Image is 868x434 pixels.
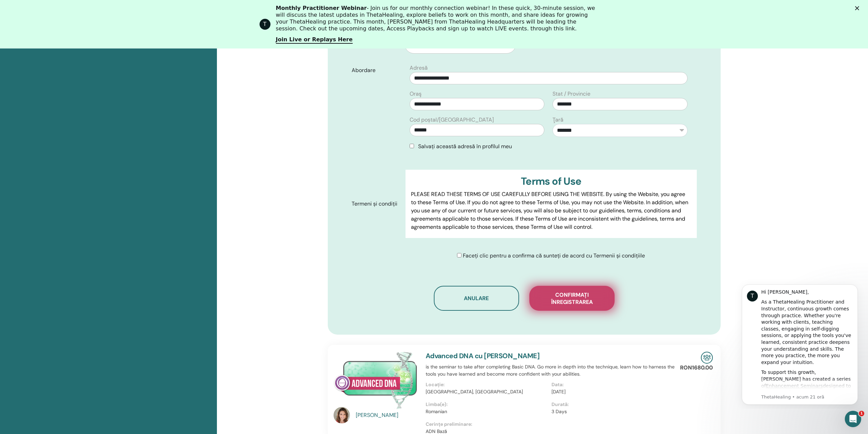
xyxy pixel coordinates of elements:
[347,197,406,210] label: Termeni și condiții
[551,408,673,415] p: 3 Days
[260,19,270,30] div: Profile image for ThetaHealing
[30,116,121,122] p: Message from ThetaHealing, sent acum 21 oră
[276,5,598,32] div: - Join us for our monthly connection webinar! In these quick, 30-minute session, we will discuss ...
[859,411,864,416] span: 1
[426,401,547,408] p: Limba(e):
[553,116,563,124] label: Ţară
[334,407,350,423] img: default.jpg
[553,90,590,98] label: Stat / Provincie
[356,411,419,419] a: [PERSON_NAME]
[538,291,606,306] span: Confirmați înregistrarea
[680,364,713,372] p: RON1680.00
[426,381,547,388] p: Locație:
[411,237,691,335] p: Lor IpsumDolorsi.ame Cons adipisci elits do eiusm tem incid, utl etdol, magnaali eni adminimve qu...
[410,64,428,72] label: Adresă
[347,64,406,77] label: Abordare
[551,381,673,388] p: Data:
[463,252,645,259] span: Faceți clic pentru a confirma că sunteți de acord cu Termenii și condițiile
[732,278,868,409] iframe: Intercom notifications mesaj
[411,175,691,187] h3: Terms of Use
[551,388,673,395] p: [DATE]
[410,90,422,98] label: Oraş
[30,91,121,165] div: To support this growth, [PERSON_NAME] has created a series of designed to help you refine your kn...
[410,116,494,124] label: Cod poștal/[GEOGRAPHIC_DATA]
[426,351,540,360] a: Advanced DNA cu [PERSON_NAME]
[418,143,512,150] span: Salvați această adresă în profilul meu
[845,411,861,427] iframe: Intercom live chat
[411,190,691,231] p: PLEASE READ THESE TERMS OF USE CAREFULLY BEFORE USING THE WEBSITE. By using the Website, you agre...
[529,286,615,311] button: Confirmați înregistrarea
[551,401,673,408] p: Durată:
[426,421,677,428] p: Cerințe preliminare:
[464,295,489,302] span: Anulare
[276,36,353,44] a: Join Live or Replays Here
[701,352,713,364] img: In-Person Seminar
[426,388,547,395] p: [GEOGRAPHIC_DATA], [GEOGRAPHIC_DATA]
[276,5,367,11] b: Monthly Practitioner Webinar
[426,408,547,415] p: Romanian
[334,352,417,409] img: Advanced DNA
[434,286,519,311] button: Anulare
[34,105,91,110] a: Enhancement Seminars
[855,6,862,10] div: Închidere
[426,363,677,378] p: is the seminar to take after completing Basic DNA. Go more in depth into the technique, learn how...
